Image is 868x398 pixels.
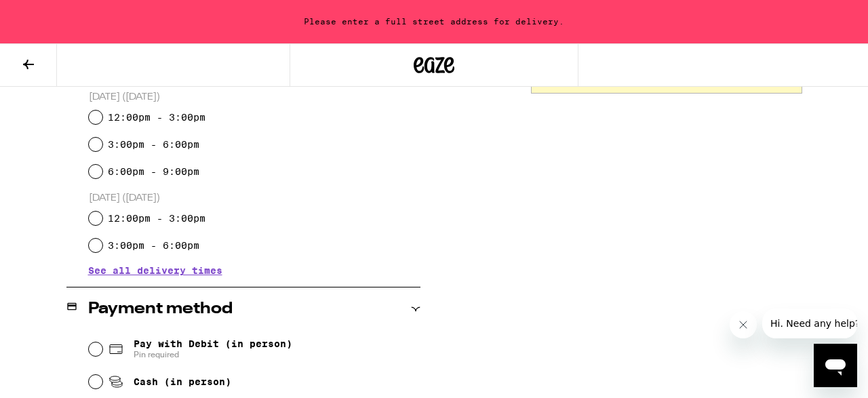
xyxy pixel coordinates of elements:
[134,338,292,349] span: Pay with Debit (in person)
[108,139,199,150] label: 3:00pm - 6:00pm
[814,344,857,387] iframe: Button to launch messaging window
[89,91,420,104] p: [DATE] ([DATE])
[730,311,757,338] iframe: Close message
[108,240,199,251] label: 3:00pm - 6:00pm
[108,213,205,224] label: 12:00pm - 3:00pm
[88,266,222,275] button: See all delivery times
[108,112,205,123] label: 12:00pm - 3:00pm
[8,9,98,20] span: Hi. Need any help?
[762,309,857,338] iframe: Message from company
[108,166,199,177] label: 6:00pm - 9:00pm
[89,192,420,205] p: [DATE] ([DATE])
[134,349,292,360] span: Pin required
[134,376,231,387] span: Cash (in person)
[88,301,233,317] h2: Payment method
